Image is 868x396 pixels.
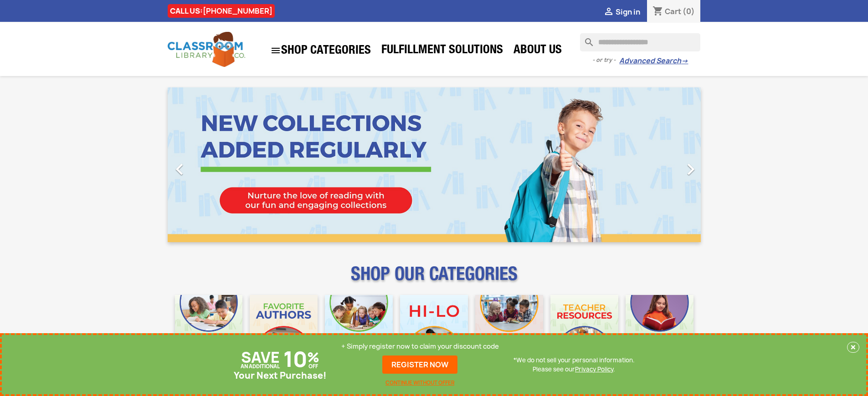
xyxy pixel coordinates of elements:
a: Previous [168,87,248,242]
i: shopping_cart [652,6,663,17]
img: CLC_Fiction_Nonfiction_Mobile.jpg [475,295,543,363]
i:  [679,158,702,181]
i:  [168,158,191,181]
span: → [681,56,688,66]
img: CLC_Favorite_Authors_Mobile.jpg [250,295,318,363]
img: CLC_Bulk_Mobile.jpg [175,295,243,363]
img: CLC_Phonics_And_Decodables_Mobile.jpg [325,295,393,363]
span: - or try - [592,56,619,65]
img: CLC_Dyslexia_Mobile.jpg [626,295,693,363]
img: Classroom Library Company [168,32,245,67]
div: CALL US: [168,4,275,18]
a: Advanced Search→ [619,56,688,66]
i:  [270,45,281,56]
img: CLC_HiLo_Mobile.jpg [400,295,468,363]
img: CLC_Teacher_Resources_Mobile.jpg [550,295,618,363]
a: SHOP CATEGORIES [266,41,375,61]
a: [PHONE_NUMBER] [203,6,272,16]
a: Next [621,87,701,242]
a: Fulfillment Solutions [377,42,508,60]
span: (0) [683,6,695,16]
span: Cart [665,6,681,16]
a: About Us [509,42,566,60]
i:  [603,7,614,18]
input: Search [580,33,700,51]
a:  Sign in [603,7,640,17]
i: search [580,33,591,44]
span: Sign in [616,7,640,17]
ul: Carousel container [168,87,701,242]
p: SHOP OUR CATEGORIES [168,271,701,288]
